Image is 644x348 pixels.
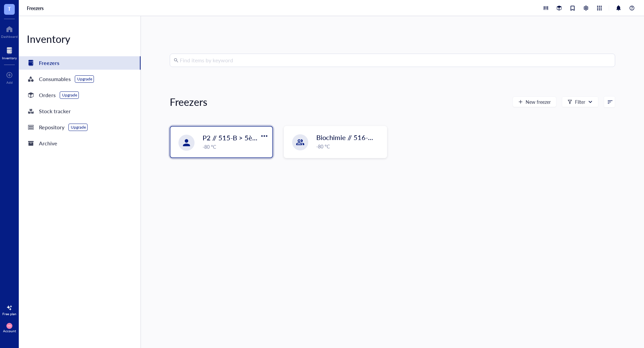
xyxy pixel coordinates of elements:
[2,45,17,60] a: Inventory
[8,325,11,327] span: MM
[2,56,17,60] div: Inventory
[19,121,141,134] a: RepositoryUpgrade
[170,95,207,109] div: Freezers
[71,125,86,130] div: Upgrade
[77,76,92,82] div: Upgrade
[19,88,141,102] a: OrdersUpgrade
[526,99,551,105] span: New freezer
[39,90,56,100] div: Orders
[203,143,268,150] div: -80 °C
[19,72,141,86] a: ConsumablesUpgrade
[27,5,45,11] a: Freezers
[513,96,556,107] button: New freezer
[1,34,18,39] div: Dashboard
[39,139,57,148] div: Archive
[39,74,71,84] div: Consumables
[62,92,77,98] div: Upgrade
[575,98,585,106] div: Filter
[19,137,141,150] a: Archive
[39,107,71,116] div: Stock tracker
[3,329,16,333] div: Account
[19,105,141,118] a: Stock tracker
[19,32,141,46] div: Inventory
[316,133,397,142] span: Biochimie // 516-B > 5ème
[39,123,64,132] div: Repository
[203,133,262,142] span: P2 // 515-B > 5ème
[19,56,141,70] a: Freezers
[39,58,59,68] div: Freezers
[6,80,13,84] div: Add
[316,143,383,150] div: -80 °C
[8,4,11,13] span: T
[2,312,16,316] div: Free plan
[1,24,18,39] a: Dashboard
